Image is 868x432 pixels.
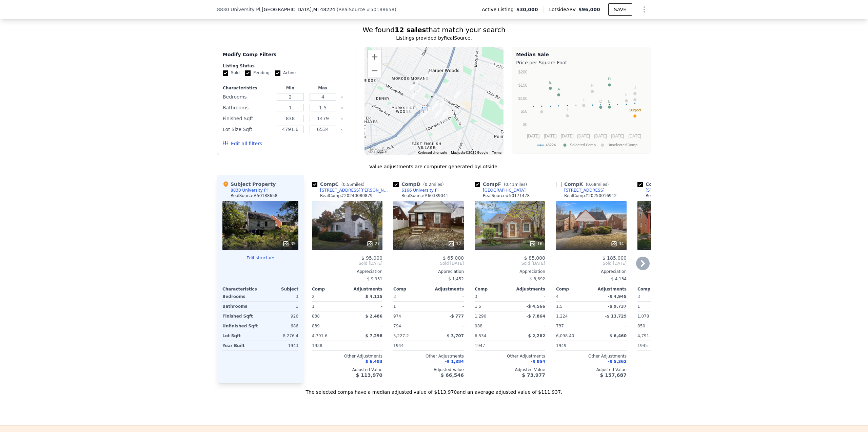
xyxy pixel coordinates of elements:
[312,353,382,359] div: Other Adjustments
[222,321,259,331] div: Unfinished Sqft
[637,324,645,328] span: 850
[312,269,382,274] div: Appreciation
[556,367,627,372] div: Adjusted Value
[217,383,651,395] div: The selected comps have a median adjusted value of $113,970 and an average adjusted value of $111...
[339,182,367,187] span: ( miles)
[223,103,273,112] div: Bathrooms
[556,314,568,319] span: 1,224
[368,64,381,78] button: Zoom out
[637,353,708,359] div: Other Adjustments
[531,359,545,364] span: -$ 854
[475,302,509,311] div: 1.5
[312,294,315,299] span: 2
[312,314,320,319] span: 838
[223,140,262,147] button: Edit all filters
[393,261,464,266] span: Sold [DATE]
[231,193,277,198] div: RealSource # 50188658
[393,353,464,359] div: Other Adjustments
[475,324,482,328] span: 988
[245,70,251,76] input: Pending
[629,134,642,138] text: [DATE]
[608,304,627,309] span: -$ 9,737
[440,372,464,378] span: $ 66,546
[492,151,501,154] a: Terms (opens in new tab)
[451,86,464,103] div: 19218 Eastborne St
[282,240,296,247] div: 35
[583,182,611,187] span: ( miles)
[637,302,671,311] div: 1
[637,269,708,274] div: Appreciation
[610,333,627,338] span: $ 6,460
[637,274,708,284] div: -
[608,359,627,364] span: -$ 5,362
[361,255,382,261] span: $ 95,000
[593,341,627,350] div: -
[393,314,401,319] span: 974
[366,333,382,338] span: $ 7,298
[275,85,305,91] div: Min
[393,367,464,372] div: Adjusted Value
[368,50,381,64] button: Zoom in
[223,70,228,76] input: Sold
[449,314,464,319] span: -$ 777
[401,188,438,193] div: 6166 University Pl
[637,333,653,338] span: 4,791.6
[393,302,427,311] div: 1
[320,193,373,198] div: RealComp # 20240080879
[275,70,296,76] label: Active
[482,6,516,13] span: Active Listing
[356,372,382,378] span: $ 113,970
[646,193,692,198] div: RealSource # 60341606
[260,6,335,13] span: , [GEOGRAPHIC_DATA]
[429,286,464,292] div: Adjustments
[518,83,528,88] text: $150
[451,151,488,154] span: Map data ©2025 Google
[608,143,637,147] text: Unselected Comp
[222,255,298,261] button: Edit structure
[608,3,632,16] button: SAVE
[222,331,259,341] div: Lot Sqft
[475,367,545,372] div: Adjusted Value
[367,277,382,281] span: $ 9,931
[393,333,409,338] span: 5,227.2
[217,35,651,41] div: Listings provided by RealSource .
[593,321,627,331] div: -
[262,311,298,321] div: 926
[222,286,260,292] div: Characteristics
[556,324,564,328] span: 737
[556,261,627,266] span: Sold [DATE]
[395,26,426,34] strong: 12 sales
[475,286,510,292] div: Comp
[262,302,298,311] div: 1
[260,286,298,292] div: Subject
[262,331,298,341] div: 8,276.4
[600,372,627,378] span: $ 157,687
[511,292,545,301] div: -
[475,294,477,299] span: 3
[349,321,382,331] div: -
[366,146,389,155] img: Google
[340,107,343,109] button: Clear
[518,96,528,101] text: $100
[417,106,430,123] div: 6106 Oldtown St
[516,51,647,58] div: Median Sale
[556,294,559,299] span: 4
[608,294,627,299] span: -$ 4,945
[448,277,464,281] span: $ 1,452
[608,99,611,103] text: B
[483,188,526,193] div: [GEOGRAPHIC_DATA]
[420,182,446,187] span: ( miles)
[475,341,509,350] div: 1947
[245,70,270,76] label: Pending
[637,294,640,299] span: 3
[393,341,427,350] div: 1944
[223,92,273,102] div: Bedrooms
[340,128,343,131] button: Clear
[518,70,528,74] text: $200
[475,181,530,188] div: Comp F
[637,188,686,193] a: [STREET_ADDRESS]
[570,143,596,147] text: Selected Comp
[611,134,624,138] text: [DATE]
[393,324,401,328] span: 794
[401,193,448,198] div: RealSource # 60389041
